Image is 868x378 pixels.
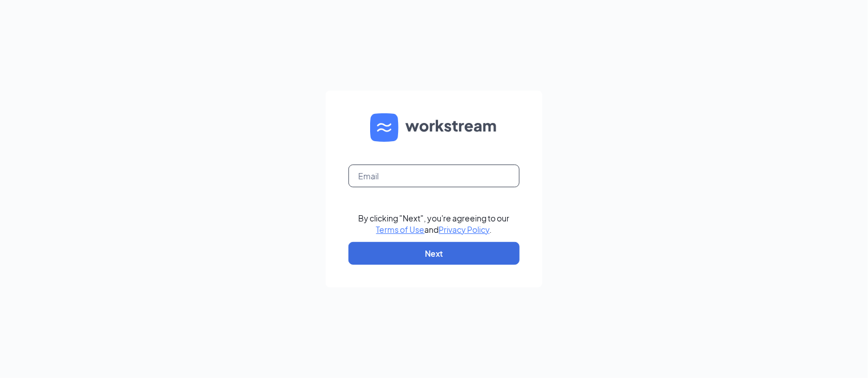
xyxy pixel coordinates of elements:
[370,113,498,142] img: WS logo and Workstream text
[439,224,490,235] a: Privacy Policy
[359,212,510,235] div: By clicking "Next", you're agreeing to our and .
[376,224,425,235] a: Terms of Use
[348,165,520,187] input: Email
[348,242,520,265] button: Next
